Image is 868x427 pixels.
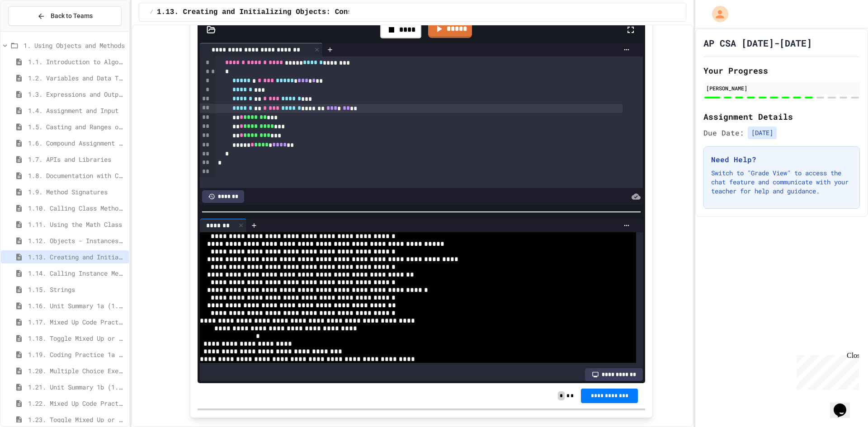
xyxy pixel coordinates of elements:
h1: AP CSA [DATE]-[DATE] [703,37,812,49]
p: Switch to "Grade View" to access the chat feature and communicate with your teacher for help and ... [711,169,852,196]
span: 1.12. Objects - Instances of Classes [28,236,125,245]
span: 1.11. Using the Math Class [28,220,125,229]
span: 1.16. Unit Summary 1a (1.1-1.6) [28,301,125,310]
span: Back to Teams [51,11,93,21]
span: 1.2. Variables and Data Types [28,73,125,83]
span: 1.4. Assignment and Input [28,106,125,115]
h3: Need Help? [711,154,852,165]
span: 1.8. Documentation with Comments and Preconditions [28,171,125,180]
span: 1.1. Introduction to Algorithms, Programming, and Compilers [28,57,125,66]
div: My Account [703,4,731,24]
span: 1.6. Compound Assignment Operators [28,138,125,148]
span: 1.9. Method Signatures [28,187,125,197]
span: 1.3. Expressions and Output [New] [28,89,125,99]
span: / [150,9,153,16]
span: [DATE] [748,127,777,139]
span: 1.21. Unit Summary 1b (1.7-1.15) [28,382,125,392]
h2: Your Progress [703,64,860,77]
span: 1.15. Strings [28,285,125,294]
span: 1.20. Multiple Choice Exercises for Unit 1a (1.1-1.6) [28,366,125,375]
h2: Assignment Details [703,110,860,123]
span: 1.22. Mixed Up Code Practice 1b (1.7-1.15) [28,399,125,408]
span: 1.23. Toggle Mixed Up or Write Code Practice 1b (1.7-1.15) [28,415,125,424]
button: Back to Teams [8,6,122,26]
div: [PERSON_NAME] [706,84,857,92]
span: Due Date: [703,127,744,138]
span: 1.19. Coding Practice 1a (1.1-1.6) [28,350,125,359]
iframe: chat widget [830,391,859,418]
span: 1. Using Objects and Methods [24,41,125,50]
iframe: chat widget [793,352,859,390]
span: 1.7. APIs and Libraries [28,155,125,164]
span: 1.10. Calling Class Methods [28,203,125,213]
span: 1.13. Creating and Initializing Objects: Constructors [28,252,125,262]
span: 1.5. Casting and Ranges of Values [28,122,125,131]
span: 1.14. Calling Instance Methods [28,268,125,278]
div: Chat with us now!Close [4,4,62,57]
span: 1.13. Creating and Initializing Objects: Constructors [157,7,387,18]
span: 1.18. Toggle Mixed Up or Write Code Practice 1.1-1.6 [28,333,125,343]
span: 1.17. Mixed Up Code Practice 1.1-1.6 [28,317,125,327]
